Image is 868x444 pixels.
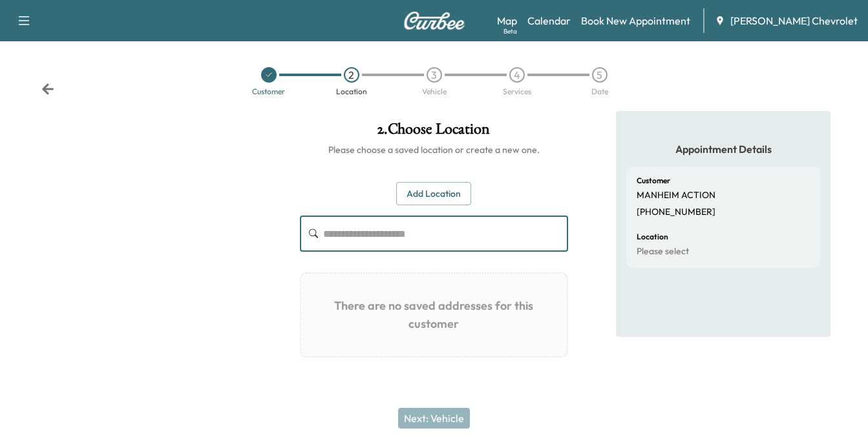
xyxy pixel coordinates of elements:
[592,67,608,83] div: 5
[637,207,715,218] p: [PHONE_NUMBER]
[403,12,465,30] img: Curbee Logo
[396,182,471,206] button: Add Location
[591,88,608,96] div: Date
[497,13,517,28] a: MapBeta
[344,67,359,83] div: 2
[41,83,54,96] div: Back
[300,121,569,143] h1: 2 . Choose Location
[503,26,517,36] div: Beta
[422,88,447,96] div: Vehicle
[509,67,525,83] div: 4
[581,13,690,28] a: Book New Appointment
[637,246,689,257] p: Please select
[312,284,557,346] h1: There are no saved addresses for this customer
[637,177,670,185] h6: Customer
[637,233,668,241] h6: Location
[503,88,531,96] div: Services
[300,143,569,156] h6: Please choose a saved location or create a new one.
[336,88,367,96] div: Location
[730,13,858,28] span: [PERSON_NAME] Chevrolet
[626,142,820,156] h5: Appointment Details
[527,13,571,28] a: Calendar
[427,67,442,83] div: 3
[252,88,285,96] div: Customer
[637,190,715,201] p: MANHEIM ACTION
